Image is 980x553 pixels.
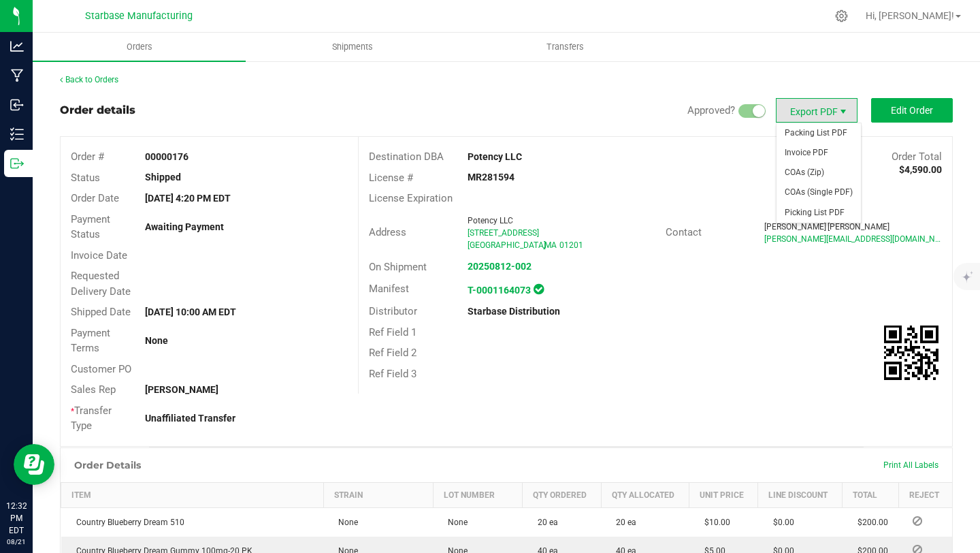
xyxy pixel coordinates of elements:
[468,285,531,296] a: T-0001164073
[534,282,544,296] span: In Sync
[441,518,468,527] span: None
[6,500,27,537] p: 12:32 PM EDT
[892,151,942,163] span: Order Total
[468,172,514,183] strong: MR281594
[85,10,193,22] span: Starbase Manufacturing
[71,151,104,163] span: Order #
[369,347,416,359] span: Ref Field 2
[777,183,861,202] li: COAs (Single PDF)
[10,127,24,141] inline-svg: Inventory
[369,192,453,204] span: License Expiration
[433,482,522,507] th: Lot Number
[145,151,189,162] strong: 00000176
[531,518,558,527] span: 20 ea
[145,221,224,232] strong: Awaiting Payment
[776,98,857,123] li: Export PDF
[10,157,24,170] inline-svg: Outbound
[145,335,168,346] strong: None
[851,518,888,527] span: $200.00
[843,482,899,507] th: Total
[559,240,583,250] span: 01201
[369,172,413,184] span: License #
[14,444,54,485] iframe: Resource center
[369,368,416,380] span: Ref Field 3
[689,482,758,507] th: Unit Price
[468,240,546,250] span: [GEOGRAPHIC_DATA]
[369,226,406,238] span: Address
[145,306,236,317] strong: [DATE] 10:00 AM EDT
[71,172,100,184] span: Status
[369,151,444,163] span: Destination DBA
[468,151,522,162] strong: Potency LLC
[369,283,409,295] span: Manifest
[71,192,119,204] span: Order Date
[71,405,112,432] span: Transfer Type
[10,69,24,82] inline-svg: Manufacturing
[60,102,135,118] div: Order details
[323,482,433,507] th: Strain
[60,75,118,84] a: Back to Orders
[71,327,110,355] span: Payment Terms
[468,216,513,225] span: Potency LLC
[6,537,27,547] p: 08/21
[69,518,184,527] span: Country Blueberry Dream 510
[468,261,532,272] a: 20250812-002
[468,228,539,238] span: [STREET_ADDRESS]
[899,164,942,175] strong: $4,590.00
[698,518,730,527] span: $10.00
[777,143,861,163] li: Invoice PDF
[884,326,938,380] img: Scan me!
[331,518,358,527] span: None
[883,460,938,470] span: Print All Labels
[71,306,131,318] span: Shipped Date
[777,203,861,223] li: Picking List PDF
[828,222,889,232] span: [PERSON_NAME]
[71,213,110,241] span: Payment Status
[33,33,246,61] a: Orders
[71,270,131,298] span: Requested Delivery Date
[891,105,933,116] span: Edit Order
[687,104,735,116] span: Approved?
[758,482,843,507] th: Line Discount
[543,240,544,250] span: ,
[866,10,954,21] span: Hi, [PERSON_NAME]!
[601,482,689,507] th: Qty Allocated
[523,482,602,507] th: Qty Ordered
[10,39,24,53] inline-svg: Analytics
[369,305,417,317] span: Distributor
[459,33,672,61] a: Transfers
[145,384,218,395] strong: [PERSON_NAME]
[764,234,954,244] span: [PERSON_NAME][EMAIL_ADDRESS][DOMAIN_NAME]
[369,261,427,273] span: On Shipment
[666,226,702,238] span: Contact
[108,41,171,53] span: Orders
[609,518,636,527] span: 20 ea
[314,41,391,53] span: Shipments
[145,193,231,204] strong: [DATE] 4:20 PM EDT
[766,518,794,527] span: $0.00
[71,249,127,262] span: Invoice Date
[61,482,324,507] th: Item
[71,363,131,375] span: Customer PO
[468,306,560,317] strong: Starbase Distribution
[71,383,116,396] span: Sales Rep
[833,10,850,22] div: Manage settings
[369,326,416,338] span: Ref Field 1
[871,98,953,123] button: Edit Order
[246,33,459,61] a: Shipments
[74,460,141,471] h1: Order Details
[777,163,861,183] li: COAs (Zip)
[544,240,557,250] span: MA
[777,123,861,143] li: Packing List PDF
[884,326,938,380] qrcode: 00000176
[899,482,952,507] th: Reject
[528,41,602,53] span: Transfers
